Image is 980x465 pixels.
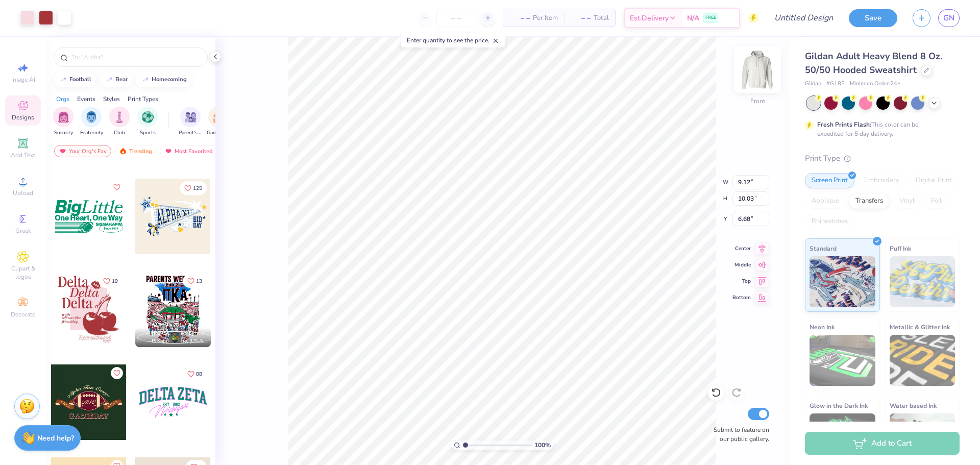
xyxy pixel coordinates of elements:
button: filter button [179,107,202,137]
div: filter for Club [109,107,130,137]
span: GN [943,12,954,24]
span: Standard [810,243,837,254]
button: Like [111,181,123,193]
div: Events [77,94,95,104]
img: Neon Ink [810,335,875,386]
img: Club Image [114,111,125,123]
span: Top [732,278,751,285]
span: N/A [687,13,699,23]
span: Gildan Adult Heavy Blend 8 Oz. 50/50 Hooded Sweatshirt [805,50,942,76]
span: 88 [196,372,202,377]
div: Print Types [128,94,158,104]
span: [PERSON_NAME] [152,330,194,337]
span: 100 % [534,440,551,450]
button: Save [849,9,897,27]
img: trend_line.gif [141,77,150,83]
button: filter button [137,107,158,137]
span: Clipart & logos [5,264,41,281]
img: Metallic & Glitter Ink [890,335,955,386]
img: Water based Ink [890,413,955,464]
div: homecoming [152,77,187,82]
div: Styles [103,94,120,104]
button: filter button [80,107,103,137]
span: Water based Ink [890,400,937,411]
span: Neon Ink [810,322,835,332]
div: Vinyl [893,193,921,209]
span: – – [509,13,530,23]
span: Est. Delivery [630,13,669,23]
button: Like [180,181,207,195]
button: football [54,72,96,87]
button: filter button [207,107,230,137]
div: Embroidery [857,173,906,188]
div: bear [115,77,128,82]
span: 125 [193,186,202,191]
span: Per Item [533,13,558,23]
button: filter button [53,107,73,137]
div: filter for Fraternity [80,107,103,137]
div: Front [750,96,765,106]
span: Fraternity [80,129,103,137]
span: Game Day [207,129,230,137]
img: Puff Ink [890,256,955,307]
button: Like [183,274,207,288]
div: Your Org's Fav [54,145,111,157]
strong: Fresh Prints Flash: [817,120,871,129]
img: trend_line.gif [105,77,113,83]
span: 13 [196,279,202,284]
button: Like [111,367,123,379]
input: Untitled Design [766,8,841,28]
div: Most Favorited [160,145,217,157]
span: – – [570,13,591,23]
input: – – [436,9,476,27]
img: Sports Image [142,111,154,123]
span: # G185 [826,80,845,88]
label: Submit to feature on our public gallery. [708,425,769,444]
div: Enter quantity to see the price. [401,33,505,47]
div: football [69,77,91,82]
span: Upload [13,189,33,197]
div: This color can be expedited for 5 day delivery. [817,120,943,138]
span: Puff Ink [890,243,911,254]
div: Foil [924,193,948,209]
img: Front [737,49,778,90]
div: filter for Game Day [207,107,230,137]
span: Bottom [732,294,751,301]
div: filter for Sorority [53,107,73,137]
span: Greek [15,227,31,235]
span: Designs [12,113,34,121]
button: Like [99,274,122,288]
img: most_fav.gif [59,148,67,155]
div: Applique [805,193,846,209]
strong: Need help? [37,433,74,443]
span: Sorority [54,129,73,137]
span: 19 [112,279,118,284]
input: Try "Alpha" [70,52,201,62]
img: Fraternity Image [86,111,97,123]
a: GN [938,9,960,27]
span: Middle [732,261,751,268]
img: Parent's Weekend Image [185,111,197,123]
span: Sports [140,129,156,137]
img: Standard [810,256,875,307]
span: Gildan [805,80,821,88]
img: most_fav.gif [164,148,173,155]
span: Total [594,13,609,23]
img: Glow in the Dark Ink [810,413,875,464]
span: Pi Kappa Alpha, [US_STATE][GEOGRAPHIC_DATA] [152,337,207,345]
button: Like [183,367,207,381]
img: Game Day Image [213,111,225,123]
div: Rhinestones [805,214,854,229]
span: Add Text [11,151,35,159]
div: filter for Parent's Weekend [179,107,202,137]
span: FREE [705,14,716,21]
img: Sorority Image [58,111,69,123]
span: Minimum Order: 24 + [850,80,901,88]
button: homecoming [136,72,191,87]
div: Digital Print [909,173,959,188]
div: Trending [114,145,157,157]
div: Transfers [849,193,890,209]
span: Parent's Weekend [179,129,202,137]
button: filter button [109,107,130,137]
div: Screen Print [805,173,854,188]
